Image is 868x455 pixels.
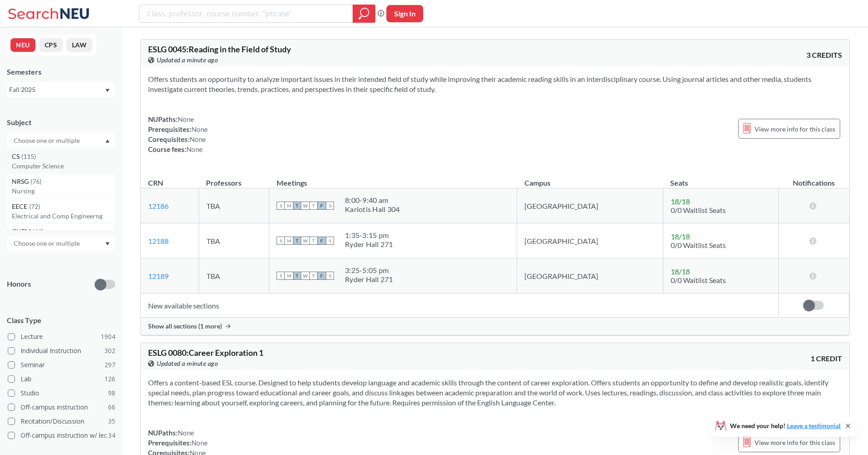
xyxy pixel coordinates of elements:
div: Dropdown arrowCS(115)Computer ScienceNRSG(76)NursingEECE(72)Electrical and Comp EngineerngCHEM(69... [7,133,115,148]
span: M [285,237,293,245]
button: CPS [39,38,63,52]
span: None [178,429,194,437]
span: View more info for this class [755,437,835,448]
span: 34 [108,430,115,440]
span: None [190,135,206,143]
td: TBA [199,258,269,293]
div: Kariotis Hall 304 [345,205,400,214]
a: 12188 [148,237,169,245]
div: CRN [148,178,163,188]
span: Updated a minute ago [157,359,218,369]
td: TBA [199,223,269,258]
label: Lecture [8,331,115,343]
span: View more info for this class [755,123,835,135]
div: Semesters [7,67,115,77]
input: Class, professor, course number, "phrase" [146,6,346,21]
td: [GEOGRAPHIC_DATA] [517,188,663,223]
span: 3 CREDITS [806,50,842,60]
span: S [277,272,285,280]
p: Honors [7,279,31,289]
span: T [309,202,318,210]
span: 302 [104,346,115,356]
span: S [277,202,285,210]
th: Seats [663,169,778,188]
span: 35 [108,416,115,426]
span: 0/0 Waitlist Seats [671,276,726,284]
div: Dropdown arrow [7,236,115,251]
section: Offers a content-based ESL course. Designed to help students develop language and academic skills... [148,378,842,408]
span: W [301,272,309,280]
span: 98 [108,388,115,398]
svg: Dropdown arrow [105,139,110,143]
span: None [178,115,194,123]
a: Leave a testimonial [787,422,841,430]
label: Off-campus instruction [8,401,115,413]
input: Choose one or multiple [9,238,86,249]
span: T [293,202,301,210]
div: 8:00 - 9:40 am [345,196,400,205]
span: Show all sections (1 more) [148,322,222,330]
p: Computer Science [12,162,115,171]
label: Lab [8,373,115,385]
div: 1:35 - 3:15 pm [345,231,393,240]
span: ( 72 ) [29,202,40,210]
span: 66 [108,402,115,412]
span: EECE [12,202,29,212]
svg: Dropdown arrow [105,89,110,92]
div: Fall 2025 [9,85,104,95]
th: Notifications [778,169,849,188]
span: S [326,272,334,280]
span: T [293,237,301,245]
span: None [191,125,208,133]
td: [GEOGRAPHIC_DATA] [517,258,663,293]
div: Show all sections (1 more) [141,318,849,335]
span: Class Type [7,315,115,325]
span: M [285,202,293,210]
th: Campus [517,169,663,188]
span: 1 CREDIT [811,354,842,364]
span: M [285,272,293,280]
button: Sign In [386,5,423,22]
button: LAW [67,38,92,52]
span: 126 [104,374,115,384]
span: S [277,237,285,245]
span: F [318,272,326,280]
div: magnifying glass [353,5,375,23]
span: ESLG 0045 : Reading in the Field of Study [148,44,291,54]
span: F [318,202,326,210]
span: 0/0 Waitlist Seats [671,241,726,249]
span: ( 69 ) [33,227,44,235]
label: Individual Instruction [8,345,115,357]
div: Subject [7,117,115,127]
span: T [309,272,318,280]
svg: Dropdown arrow [105,242,110,246]
div: Ryder Hall 271 [345,240,393,249]
span: 18 / 18 [671,197,690,206]
span: We need your help! [730,423,841,429]
p: Electrical and Comp Engineerng [12,212,115,221]
span: ESLG 0080 : Career Exploration 1 [148,348,263,358]
label: Off-campus instruction w/ lec [8,430,115,441]
span: S [326,202,334,210]
label: Seminar [8,359,115,371]
td: TBA [199,188,269,223]
div: NUPaths: Prerequisites: Corequisites: Course fees: [148,114,208,154]
a: 12186 [148,202,169,210]
span: NRSG [12,177,31,187]
span: 0/0 Waitlist Seats [671,206,726,214]
span: Updated a minute ago [157,55,218,65]
svg: magnifying glass [359,7,370,20]
span: ( 115 ) [21,152,36,160]
span: CHEM [12,227,33,237]
input: Choose one or multiple [9,135,86,146]
span: T [293,272,301,280]
td: New available sections [141,293,778,318]
div: Fall 2025Dropdown arrow [7,82,115,97]
th: Meetings [269,169,517,188]
div: Ryder Hall 271 [345,275,393,284]
span: 18 / 18 [671,232,690,241]
span: None [186,145,203,153]
span: 297 [104,360,115,370]
span: 1904 [101,332,115,342]
button: NEU [10,38,36,52]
